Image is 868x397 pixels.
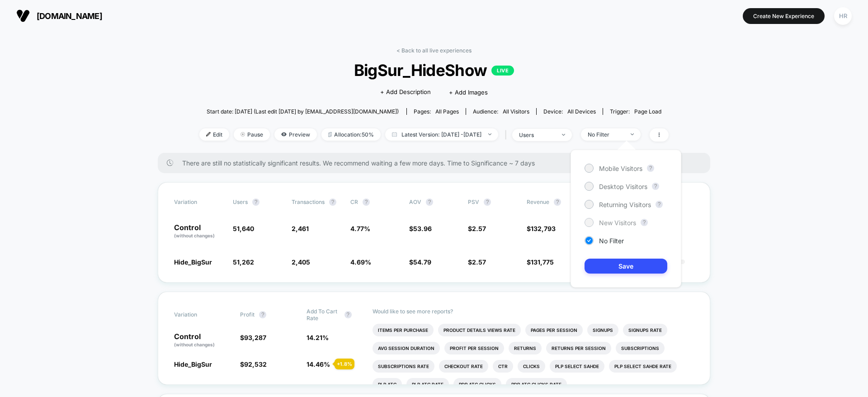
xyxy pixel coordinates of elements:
[350,258,371,266] span: 4.69 %
[292,198,325,205] span: Transactions
[493,360,513,373] li: Ctr
[743,8,825,24] button: Create New Experience
[244,360,267,368] span: 92,532
[373,324,434,336] li: Items Per Purchase
[234,128,270,141] span: Pause
[468,225,486,232] span: $
[641,219,648,226] button: ?
[174,224,224,239] p: Control
[199,128,229,141] span: Edit
[527,198,549,205] span: Revenue
[616,342,665,354] li: Subscriptions
[656,201,663,208] button: ?
[233,198,248,205] span: users
[587,324,618,336] li: Signups
[409,258,431,266] span: $
[449,89,488,96] span: + Add Images
[244,334,266,341] span: 93,287
[519,132,555,138] div: users
[344,311,352,318] button: ?
[588,131,624,138] div: No Filter
[518,360,545,373] li: Clicks
[373,342,440,354] li: Avg Session Duration
[292,258,310,266] span: 2,405
[562,134,565,136] img: end
[363,198,370,206] button: ?
[484,198,491,206] button: ?
[567,108,596,115] span: all devices
[328,132,332,137] img: rebalance
[599,237,624,245] span: No Filter
[831,7,854,25] button: HR
[392,132,397,137] img: calendar
[509,342,542,354] li: Returns
[240,334,266,341] span: $
[550,360,604,373] li: Plp Select Sahde
[546,342,611,354] li: Returns Per Session
[444,342,504,354] li: Profit Per Session
[409,225,432,232] span: $
[453,378,501,391] li: Pdp Atc Clicks
[274,128,317,141] span: Preview
[385,128,498,141] span: Latest Version: [DATE] - [DATE]
[233,225,254,232] span: 51,640
[240,311,255,318] span: Profit
[439,360,488,373] li: Checkout Rate
[503,128,512,142] span: |
[380,88,431,97] span: + Add Description
[488,133,491,135] img: end
[631,133,634,135] img: end
[37,11,102,21] span: [DOMAIN_NAME]
[259,311,266,318] button: ?
[16,9,30,23] img: Visually logo
[506,378,567,391] li: Pdp Atc Clicks Rate
[623,324,667,336] li: Signups Rate
[413,225,432,232] span: 53.96
[206,132,211,137] img: edit
[373,308,694,315] p: Would like to see more reports?
[609,360,677,373] li: Plp Select Sahde Rate
[174,333,231,348] p: Control
[182,159,692,167] span: There are still no statistically significant results. We recommend waiting a few more days . Time...
[406,378,449,391] li: Plp Atc Rate
[531,225,556,232] span: 132,793
[307,334,329,341] span: 14.21 %
[585,259,667,274] button: Save
[307,360,330,368] span: 14.46 %
[329,198,336,206] button: ?
[307,308,340,321] span: Add To Cart Rate
[174,308,224,321] span: Variation
[531,258,554,266] span: 131,775
[174,233,215,238] span: (without changes)
[652,183,659,190] button: ?
[491,66,514,76] p: LIVE
[414,108,459,115] div: Pages:
[373,378,402,391] li: Plp Atc
[426,198,433,206] button: ?
[554,198,561,206] button: ?
[438,324,521,336] li: Product Details Views Rate
[174,342,215,347] span: (without changes)
[599,183,647,190] span: Desktop Visitors
[252,198,259,206] button: ?
[634,108,661,115] span: Page Load
[321,128,381,141] span: Allocation: 50%
[468,258,486,266] span: $
[527,258,554,266] span: $
[647,165,654,172] button: ?
[350,225,370,232] span: 4.77 %
[241,132,245,137] img: end
[292,225,309,232] span: 2,461
[468,198,479,205] span: PSV
[233,258,254,266] span: 51,262
[174,258,212,266] span: Hide_BigSur
[599,219,636,227] span: New Visitors
[610,108,661,115] div: Trigger:
[503,108,529,115] span: All Visitors
[472,225,486,232] span: 2.57
[335,359,354,369] div: + 1.8 %
[174,360,212,368] span: Hide_BigSur
[599,201,651,208] span: Returning Visitors
[472,258,486,266] span: 2.57
[413,258,431,266] span: 54.79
